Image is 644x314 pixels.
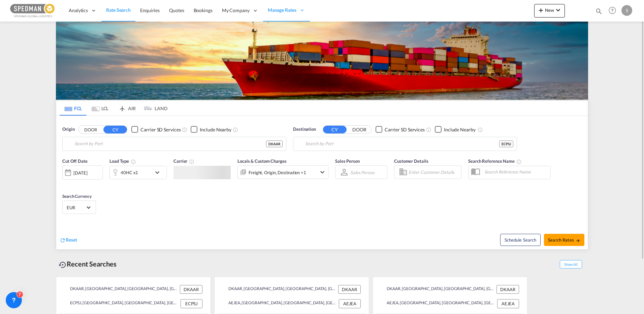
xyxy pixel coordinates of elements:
div: Carrier SD Services [140,126,181,133]
md-icon: icon-information-outline [131,159,136,164]
md-tab-item: FCL [60,101,87,116]
md-pagination-wrapper: Use the left and right arrow keys to navigate between tabs [60,101,167,116]
input: Search Reference Name [481,167,550,177]
span: Quotes [169,7,184,13]
div: AEJEA [497,299,519,308]
button: Search Ratesicon-arrow-right [544,234,584,246]
div: DKAAR, Aarhus, Denmark, Northern Europe, Europe [64,285,178,294]
span: Search Rates [548,237,580,243]
div: ECPSJ [499,140,513,147]
div: DKAAR [496,285,519,294]
div: AEJEA, Jebel Ali, United Arab Emirates, Middle East, Middle East [223,299,337,308]
md-icon: Unchecked: Ignores neighbouring ports when fetching rates.Checked : Includes neighbouring ports w... [478,127,483,132]
button: Note: By default Schedule search will only considerorigin ports, destination ports and cut off da... [500,234,541,246]
div: AEJEA [339,299,361,308]
button: CY [323,126,347,133]
div: ECPSJ [181,299,202,308]
div: 40HC x1icon-chevron-down [109,166,167,179]
div: Recent Searches [56,256,119,272]
div: Origin DOOR CY Checkbox No InkUnchecked: Search for CY (Container Yard) services for all selected... [56,116,588,249]
md-checkbox: Checkbox No Ink [376,126,425,133]
md-icon: icon-magnify [595,7,603,15]
span: Load Type [109,158,136,164]
button: DOOR [79,126,102,133]
div: Help [607,5,621,17]
span: My Company [222,7,250,14]
span: Locals & Custom Charges [237,158,287,164]
button: CY [103,126,127,133]
md-checkbox: Checkbox No Ink [191,126,231,133]
md-datepicker: Select [62,179,67,188]
span: Carrier [173,158,194,164]
img: c12ca350ff1b11efb6b291369744d907.png [10,3,56,18]
div: 40HC x1 [121,168,138,177]
md-icon: Your search will be saved by the below given name [516,159,522,164]
span: Search Currency [62,194,92,199]
div: S [621,5,632,16]
md-icon: icon-backup-restore [59,261,67,269]
div: ECPSJ, Posorja, Ecuador, South America, Americas [64,299,179,308]
div: Freight Origin Destination Factory Stuffingicon-chevron-down [237,165,328,179]
span: New [537,7,562,13]
md-select: Sales Person [350,167,375,177]
span: Origin [62,126,74,133]
div: DKAAR [180,285,202,294]
md-icon: Unchecked: Search for CY (Container Yard) services for all selected carriers.Checked : Search for... [182,127,187,132]
md-icon: Unchecked: Search for CY (Container Yard) services for all selected carriers.Checked : Search for... [426,127,431,132]
div: DKAAR [338,285,361,294]
div: Include Nearby [444,126,476,133]
md-icon: icon-airplane [118,104,126,109]
span: Manage Rates [268,7,296,13]
span: Reset [66,237,77,243]
md-checkbox: Checkbox No Ink [131,126,181,133]
md-tab-item: LAND [140,101,167,116]
div: DKAAR [266,140,283,147]
span: Show All [560,260,582,269]
span: Rate Search [106,7,131,13]
md-select: Select Currency: € EUREuro [66,202,92,212]
md-tab-item: LCL [87,101,114,116]
div: icon-refreshReset [60,237,77,244]
button: DOOR [348,126,371,133]
div: DKAAR, Aarhus, Denmark, Northern Europe, Europe [381,285,495,294]
md-icon: icon-plus 400-fg [537,6,545,14]
md-icon: icon-chevron-down [318,168,326,176]
div: [DATE] [62,165,103,180]
md-icon: icon-refresh [60,237,66,243]
span: Analytics [69,7,88,14]
div: Include Nearby [200,126,231,133]
div: DKAAR, Aarhus, Denmark, Northern Europe, Europe [223,285,336,294]
md-tab-item: AIR [114,101,140,116]
div: Carrier SD Services [385,126,425,133]
div: AEJEA, Jebel Ali, United Arab Emirates, Middle East, Middle East [381,299,495,308]
div: [DATE] [73,170,87,176]
input: Search by Port [74,139,266,149]
div: icon-magnify [595,7,603,18]
img: LCL+%26+FCL+BACKGROUND.png [56,22,588,100]
md-input-container: Aarhus, DKAAR [63,137,286,151]
md-icon: The selected Trucker/Carrierwill be displayed in the rate results If the rates are from another f... [189,159,194,164]
span: Help [607,5,618,16]
md-input-container: Posorja, ECPSJ [293,137,517,151]
span: Bookings [194,7,213,13]
div: Freight Origin Destination Factory Stuffing [249,168,306,177]
md-icon: icon-chevron-down [153,168,165,177]
span: Sales Person [335,158,360,164]
md-icon: icon-chevron-down [554,6,562,14]
input: Enter Customer Details [409,167,459,177]
span: Enquiries [140,7,160,13]
span: EUR [67,205,86,211]
span: Cut Off Date [62,158,88,164]
button: icon-plus 400-fgNewicon-chevron-down [534,4,565,18]
md-icon: Unchecked: Ignores neighbouring ports when fetching rates.Checked : Includes neighbouring ports w... [233,127,238,132]
span: Destination [293,126,316,133]
md-checkbox: Checkbox No Ink [435,126,476,133]
md-icon: icon-arrow-right [576,238,580,243]
span: Search Reference Name [468,158,522,164]
span: Customer Details [394,158,428,164]
input: Search by Port [305,139,499,149]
